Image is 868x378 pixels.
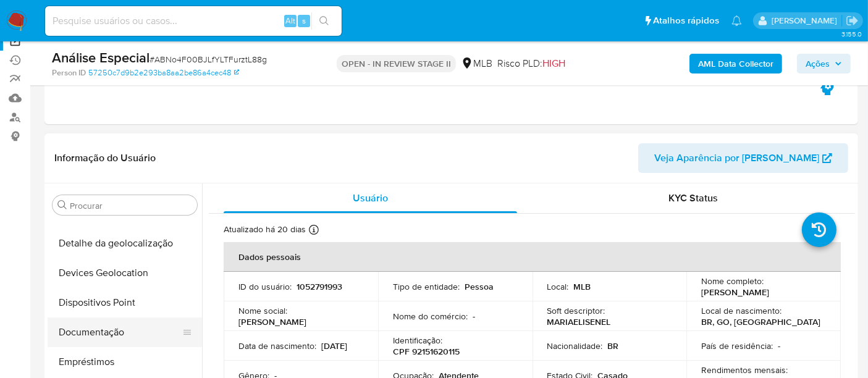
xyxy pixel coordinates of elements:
button: Ações [797,54,851,73]
p: alexandra.macedo@mercadolivre.com [772,15,841,27]
span: s [302,15,306,27]
th: Dados pessoais [224,242,841,272]
div: MLB [461,57,492,70]
p: Rendimentos mensais : [701,364,788,376]
p: BR [608,340,619,351]
p: Tipo de entidade : [393,281,460,292]
button: Detalhe da geolocalização [48,229,202,258]
button: Empréstimos [48,347,202,377]
p: Soft descriptor : [547,305,605,316]
button: Veja Aparência por [PERSON_NAME] [638,143,848,173]
p: BR, GO, [GEOGRAPHIC_DATA] [701,316,820,327]
p: Data de nascimento : [238,340,316,351]
a: 57250c7d9b2e293ba8aa2be86a4cec48 [88,67,239,78]
span: Atalhos rápidos [653,14,719,27]
button: search-icon [311,12,337,30]
p: ID do usuário : [238,281,292,292]
span: Usuário [353,191,388,205]
p: País de residência : [701,340,773,351]
span: # ABNo4F00BJLfYLTFurztL88g [150,53,267,65]
p: - [778,340,780,351]
input: Pesquise usuários ou casos... [45,13,342,29]
span: Alt [285,15,295,27]
h1: Informação do Usuário [54,152,156,164]
p: CPF 92151620115 [393,346,460,357]
a: Sair [846,14,859,27]
p: - [473,311,475,322]
span: Veja Aparência por [PERSON_NAME] [654,143,819,173]
span: HIGH [542,56,565,70]
span: KYC Status [669,191,718,205]
p: [PERSON_NAME] [701,287,769,298]
button: Devices Geolocation [48,258,202,288]
p: Nacionalidade : [547,340,603,351]
p: Identificação : [393,335,442,346]
button: Dispositivos Point [48,288,202,317]
span: Ações [806,54,830,73]
b: Person ID [52,67,86,78]
p: Nome do comércio : [393,311,468,322]
span: Risco PLD: [497,57,565,70]
p: 1052791993 [297,281,342,292]
p: Nome completo : [701,275,764,287]
b: AML Data Collector [698,54,773,73]
p: MLB [574,281,591,292]
span: 3.155.0 [841,29,862,39]
p: Atualizado há 20 dias [224,224,306,235]
button: Procurar [57,200,67,210]
p: Nome social : [238,305,287,316]
a: Notificações [731,15,742,26]
button: AML Data Collector [689,54,782,73]
p: [DATE] [321,340,347,351]
p: Local de nascimento : [701,305,782,316]
p: MARIAELISENEL [547,316,611,327]
button: Documentação [48,317,192,347]
p: Pessoa [465,281,494,292]
p: Local : [547,281,569,292]
p: OPEN - IN REVIEW STAGE II [337,55,456,72]
p: [PERSON_NAME] [238,316,306,327]
b: Análise Especial [52,48,150,67]
input: Procurar [70,200,192,211]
